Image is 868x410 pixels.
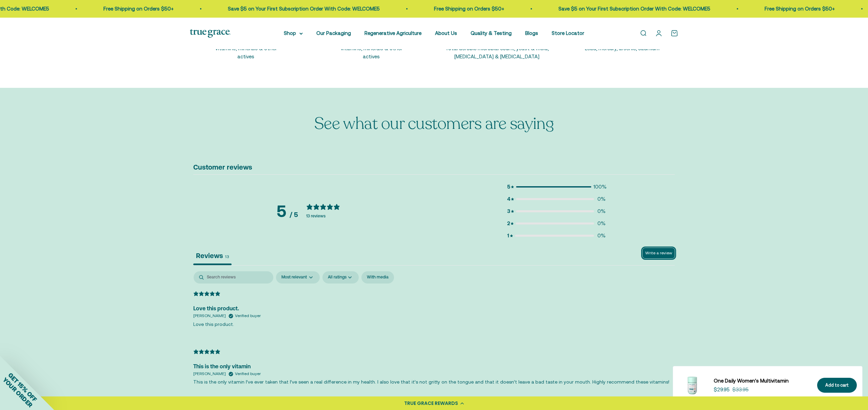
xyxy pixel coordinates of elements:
[277,201,286,221] div: 5
[316,30,351,36] a: Our Packaging
[306,214,347,219] div: 13 reviews
[507,232,509,240] span: 1
[733,6,803,12] a: Free Shipping on Orders $50+
[193,362,675,371] div: This is the only vitamin
[507,183,510,191] span: 5
[290,211,298,219] div: / 5
[404,400,458,407] div: TRUE GRACE REWARDS
[193,321,675,327] p: Love this product.
[277,201,298,221] div: Average rating is 5 stars
[507,207,606,215] div: 0 reviews with 3 stars0%
[516,210,594,212] div: 0 reviews with 3 stars
[441,44,553,61] p: Total aerobic microbial count, yeast & mold, [MEDICAL_DATA] & [MEDICAL_DATA]
[516,186,592,188] div: 13 reviews with 5 stars
[714,386,730,394] sale-price: $29.95
[194,271,273,284] input: Search
[596,207,606,215] span: 0 %
[525,30,538,36] a: Blogs
[402,6,472,12] a: Free Shipping on Orders $50+
[678,372,706,399] img: We select ingredients that play a concrete role in true health, and we include them at effective ...
[714,377,809,385] a: One Daily Women's Multivitamin
[516,198,594,200] div: 0 reviews with 4 stars
[193,349,220,357] div: 5 star review
[515,235,594,237] div: 0 reviews with 1 stars
[435,30,457,36] a: About Us
[825,382,849,389] div: Add to cart
[284,29,303,37] summary: Shop
[507,183,606,191] div: 13 reviews with 5 stars100%
[507,195,606,203] div: 0 reviews with 4 stars0%
[193,248,232,265] button: Reviews
[507,207,510,215] span: 3
[72,6,142,12] a: Free Shipping on Orders $50+
[276,271,320,284] select: Sort by:
[193,379,675,385] p: This is the only vitamin I’ve ever taken that I’ve seen a real difference in my health. I also lo...
[1,376,34,409] span: YOUR ORDER
[314,115,554,133] p: See what our customers are saying
[507,232,606,240] div: 0 reviews with 1 stars0%
[193,304,675,313] div: Love this product.
[225,254,229,259] small: 13
[643,248,675,258] button: Write a review, opens in a new tab
[471,30,512,36] a: Quality & Testing
[596,195,606,203] span: 0 %
[596,219,606,228] span: 0 %
[215,44,277,61] p: Vitamins, minerals & other actives
[817,378,857,393] button: Add to cart
[552,30,584,36] a: Store Locator
[7,371,38,403] span: GET 15% OFF
[196,5,348,13] p: Save $5 on Your First Subscription Order With Code: WELCOME5
[596,232,606,240] span: 0 %
[507,195,510,203] span: 4
[193,291,220,299] div: 5 star review
[507,219,606,228] div: 0 reviews with 2 stars0%
[193,371,226,377] div: [PERSON_NAME]
[516,222,594,224] div: 0 reviews with 2 stars
[593,183,606,191] span: 100 %
[193,313,226,319] div: [PERSON_NAME]
[364,30,421,36] a: Regenerative Agriculture
[193,163,675,174] h2: Customer reviews
[507,219,510,228] span: 2
[367,275,389,279] span: With media
[235,371,261,377] span: Verified buyer
[340,44,402,61] p: Vitamins, minerals & other actives
[193,248,232,265] div: Product Reviews and Questions tabs
[235,313,261,319] span: Verified buyer
[527,5,678,13] p: Save $5 on Your First Subscription Order With Code: WELCOME5
[732,386,749,394] compare-at-price: $33.95
[322,271,359,284] select: Filter by:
